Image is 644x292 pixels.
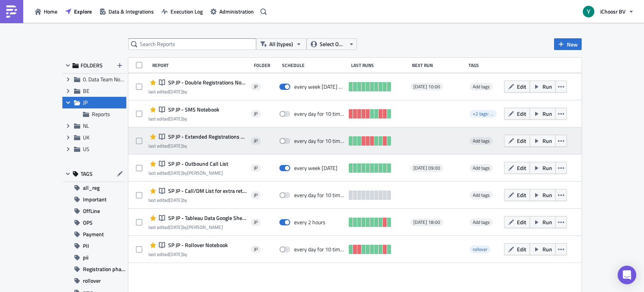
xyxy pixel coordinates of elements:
div: last edited by [148,197,247,203]
button: Important [62,194,126,205]
button: Edit [504,189,530,201]
time: 2025-07-15T10:40:29Z [169,196,183,204]
button: iChoosr BV [578,3,638,20]
span: Run [542,164,552,172]
span: Add tags [470,83,493,91]
div: every day for 10 times [294,192,345,199]
span: Edit [517,110,526,118]
time: 2025-07-15T10:41:06Z [169,142,183,149]
button: Edit [504,108,530,120]
div: last edited by [148,251,228,257]
img: Avatar [582,5,595,18]
time: 2024-11-18T03:11:11Z [169,169,183,177]
div: Tags [468,62,501,68]
button: Run [530,189,556,201]
input: Search Reports [128,38,256,50]
button: Data & Integrations [96,5,158,17]
span: Run [542,82,552,91]
span: Edit [517,137,526,145]
time: 2025-08-11T08:10:11Z [169,223,183,231]
span: Add tags [473,191,490,199]
span: PII [83,240,89,252]
span: Payment [83,228,104,240]
span: rollover [83,275,101,287]
button: Payment [62,228,126,240]
span: +2 tags: pii, sms [470,110,497,118]
div: every day for 10 times [294,246,345,253]
span: BE [83,87,90,95]
span: pii [83,252,88,263]
span: Add tags [473,137,490,144]
button: Run [530,135,556,147]
span: rollover [470,246,491,253]
span: Add tags [470,218,493,226]
div: Folder [254,62,278,68]
span: [DATE] 09:00 [413,165,440,171]
button: Administration [207,5,258,17]
span: Add tags [473,218,490,226]
span: Add tags [470,164,493,172]
span: SP JP - Rollover Notebook [166,242,228,249]
span: Edit [517,82,526,91]
span: SP JP - Tableau Data Google Sheet Export [166,215,247,222]
div: Next Run [412,62,465,68]
span: SP JP - Double Registrations Notebook [166,79,247,86]
div: last edited by [148,116,219,122]
span: Edit [517,164,526,172]
div: every week on Wednesday until October 4, 2025 [294,83,345,90]
span: Administration [219,7,254,15]
span: Explore [74,7,92,15]
button: Run [530,81,556,93]
span: +2 tags: pii, sms [473,110,506,117]
span: 0. Data Team Notebooks & Reports [83,75,163,83]
span: JP [254,246,258,252]
span: SP JP - Call/DM List for extra retrofit [166,187,247,194]
span: OPS [83,217,93,228]
span: OffLine [83,205,100,217]
button: Run [530,162,556,174]
button: Edit [504,216,530,228]
button: Edit [504,243,530,255]
span: Registration phase [83,263,126,275]
span: Edit [517,245,526,253]
button: Edit [504,81,530,93]
span: Run [542,245,552,253]
span: SP JP - Outbound Call List [166,160,228,167]
button: New [554,38,582,50]
button: Home [31,5,61,17]
button: Run [530,216,556,228]
button: rollover [62,275,126,287]
span: JP [83,98,88,106]
div: last edited by [148,89,247,94]
div: every week on Monday [294,165,337,172]
time: 2025-07-15T10:41:49Z [169,88,183,95]
span: New [567,40,578,48]
span: UK [83,133,90,141]
span: [DATE] 10:00 [413,84,440,90]
button: Edit [504,162,530,174]
span: Data & Integrations [108,7,154,15]
button: Registration phase [62,263,126,275]
button: Explore [61,5,96,17]
div: last edited by [PERSON_NAME] [148,170,228,176]
button: all_reg [62,182,126,194]
span: JP [254,84,258,90]
button: Execution Log [158,5,207,17]
span: Add tags [470,191,493,199]
span: Add tags [473,164,490,172]
span: iChoosr BV [600,7,625,15]
span: Home [44,7,57,15]
span: Run [542,110,552,118]
span: JP [254,192,258,198]
span: Run [542,191,552,199]
div: last edited by [148,143,247,149]
span: FOLDERS [81,62,103,69]
span: Edit [517,191,526,199]
span: Select Owner [320,40,346,48]
button: Run [530,243,556,255]
span: all_reg [83,182,100,194]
